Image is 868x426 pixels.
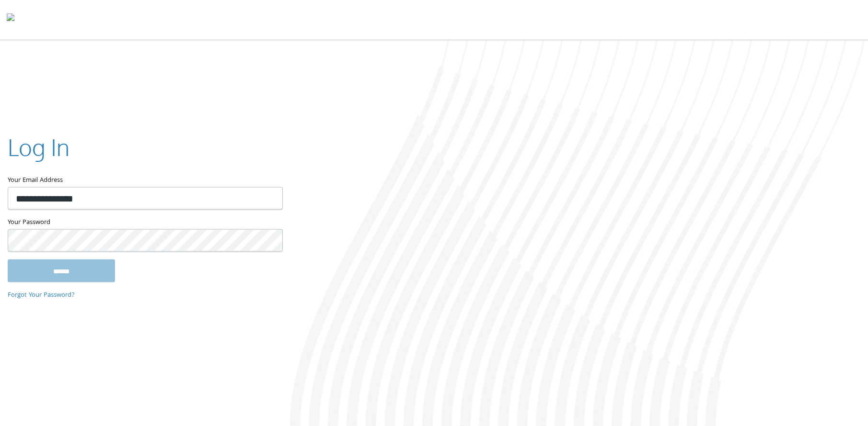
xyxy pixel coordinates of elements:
[8,131,69,163] h2: Log In
[264,192,275,204] keeper-lock: Open Keeper Popup
[7,10,14,29] img: todyl-logo-dark.svg
[8,217,282,229] label: Your Password
[264,235,275,246] keeper-lock: Open Keeper Popup
[8,291,75,301] a: Forgot Your Password?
